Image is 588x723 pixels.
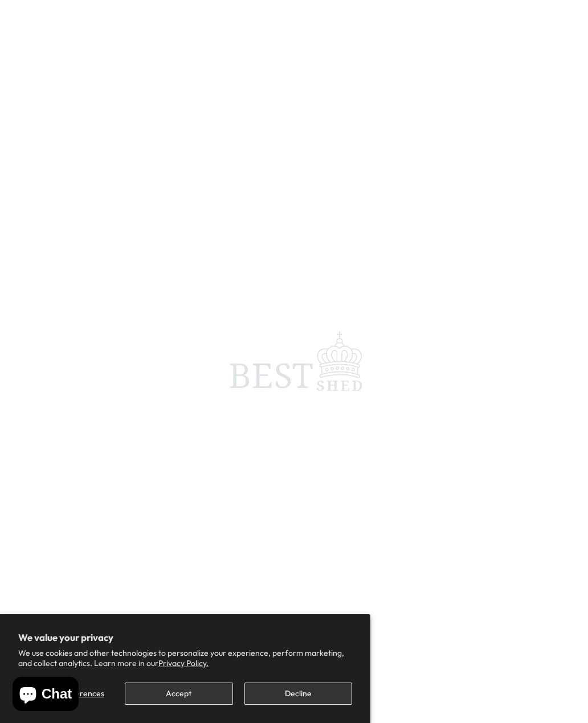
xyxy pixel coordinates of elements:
button: Accept [125,683,232,705]
button: Decline [244,683,352,705]
inbox-online-store-chat: Shopify online store chat [9,677,82,714]
p: We use cookies and other technologies to personalize your experience, perform marketing, and coll... [18,648,352,668]
a: Privacy Policy. [158,658,209,668]
h2: We value your privacy [18,632,352,643]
